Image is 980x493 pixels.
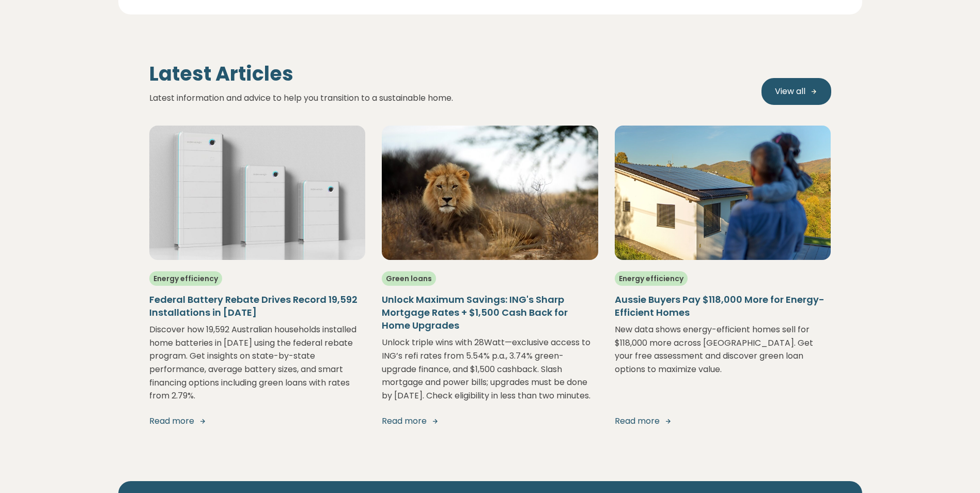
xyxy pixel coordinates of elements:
[149,415,366,427] a: Read more
[149,126,366,260] img: federal-battery-rebate-drives-record-19-592-installations-in-july-2025
[382,336,598,402] p: Unlock triple wins with 28Watt—exclusive access to ING’s refi rates from 5.54% p.a., 3.74% green-...
[149,91,753,105] p: Latest information and advice to help you transition to a sustainable home.
[149,323,366,403] p: Discover how 19,592 Australian households installed home batteries in [DATE] using the federal re...
[382,271,436,286] span: Green loans
[382,285,598,336] a: Unlock Maximum Savings: ING's Sharp Mortgage Rates + $1,500 Cash Back for Home Upgrades
[149,62,753,86] h2: Latest Articles
[761,78,831,105] a: View all
[615,293,831,319] h5: Aussie Buyers Pay $118,000 More for Energy-Efficient Homes
[615,415,831,427] a: Read more
[382,293,598,332] h5: Unlock Maximum Savings: ING's Sharp Mortgage Rates + $1,500 Cash Back for Home Upgrades
[615,126,831,260] img: aussie-buyers-pay-118-000-more-for-energy-efficient-homes
[382,126,598,260] img: ing-cashback-offer
[615,323,831,403] p: New data shows energy-efficient homes sell for $118,000 more across [GEOGRAPHIC_DATA]. Get your f...
[149,285,366,323] a: Federal Battery Rebate Drives Record 19,592 Installations in [DATE]
[149,293,366,319] h5: Federal Battery Rebate Drives Record 19,592 Installations in [DATE]
[382,415,598,427] a: Read more
[149,271,222,286] span: Energy efficiency
[615,271,688,286] span: Energy efficiency
[775,85,805,98] span: View all
[615,285,831,323] a: Aussie Buyers Pay $118,000 More for Energy-Efficient Homes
